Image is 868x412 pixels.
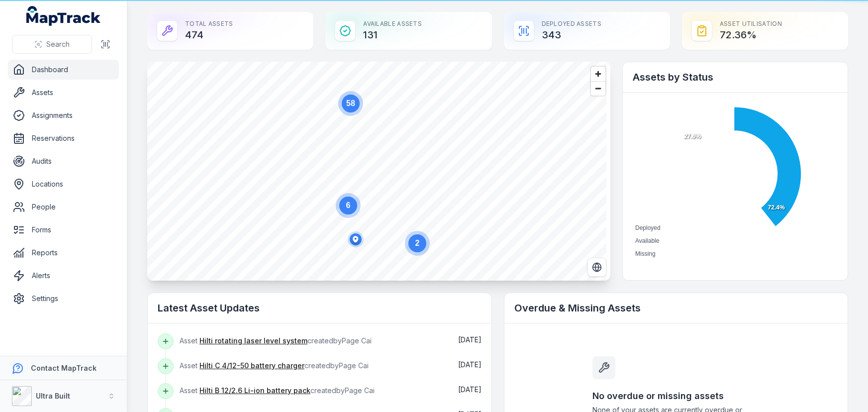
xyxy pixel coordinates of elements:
[346,99,355,107] text: 58
[8,220,119,240] a: Forms
[8,243,119,263] a: Reports
[591,81,605,96] button: Zoom out
[458,385,482,394] time: 19/08/2025, 3:33:09 pm
[158,301,482,315] h2: Latest Asset Updates
[587,258,606,277] button: Switch to Satellite View
[199,386,310,396] a: Hilti B 12/2.6 Li-ion battery pack
[199,336,307,346] a: Hilti rotating laser level system
[458,385,482,394] span: [DATE]
[8,289,119,309] a: Settings
[635,237,659,244] span: Available
[635,224,661,231] span: Deployed
[458,335,482,344] time: 19/08/2025, 3:38:32 pm
[8,266,119,286] a: Alerts
[31,364,96,372] strong: Contact MapTrack
[180,336,372,345] span: Asset created by Page Cai
[458,360,482,369] span: [DATE]
[8,151,119,171] a: Audits
[8,197,119,217] a: People
[180,386,375,395] span: Asset created by Page Cai
[8,128,119,148] a: Reservations
[12,35,92,54] button: Search
[46,39,70,49] span: Search
[591,67,605,81] button: Zoom in
[592,389,760,403] h3: No overdue or missing assets
[147,62,606,281] canvas: Map
[26,6,101,26] a: MapTrack
[36,392,70,400] strong: Ultra Built
[180,361,369,370] span: Asset created by Page Cai
[458,335,482,344] span: [DATE]
[8,174,119,194] a: Locations
[415,239,420,247] text: 2
[633,70,838,84] h2: Assets by Status
[8,60,119,80] a: Dashboard
[199,361,304,371] a: Hilti C 4/12-50 battery charger
[514,301,838,315] h2: Overdue & Missing Assets
[458,360,482,369] time: 19/08/2025, 3:35:53 pm
[346,201,351,209] text: 6
[635,250,656,257] span: Missing
[8,105,119,125] a: Assignments
[8,83,119,103] a: Assets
